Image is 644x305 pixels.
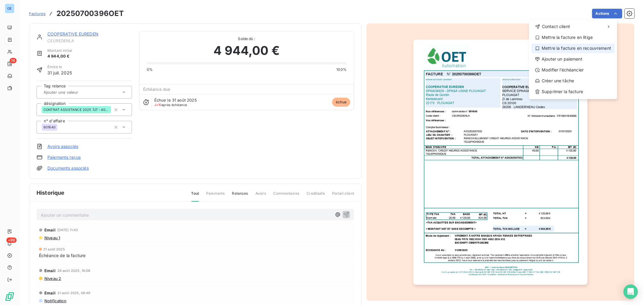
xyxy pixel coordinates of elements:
div: Actions [529,19,617,99]
div: Ajouter un paiement [531,54,615,64]
div: Mettre la facture en recouvrement [531,43,615,53]
div: Créer une tâche [531,76,615,86]
div: Supprimer la facture [531,87,615,96]
div: Modifier l’échéancier [531,65,615,75]
span: Contact client [542,24,570,30]
div: Mettre la facture en litige [531,33,615,42]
